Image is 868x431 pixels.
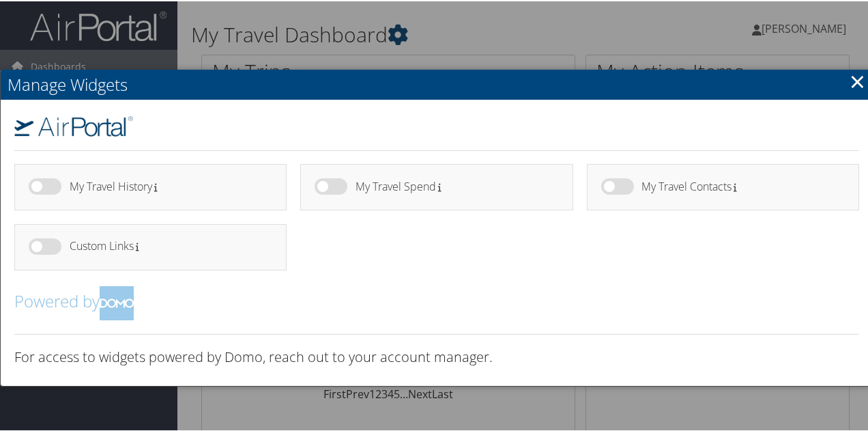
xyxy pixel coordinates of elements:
[100,285,134,319] img: domo-logo.png
[14,285,859,319] h2: Powered by
[641,180,835,191] h4: My Travel Contacts
[14,115,133,135] img: airportal-logo.png
[70,180,263,191] h4: My Travel History
[14,346,859,365] h3: For access to widgets powered by Domo, reach out to your account manager.
[70,239,263,251] h4: Custom Links
[850,66,865,94] a: Close
[356,180,549,191] h4: My Travel Spend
